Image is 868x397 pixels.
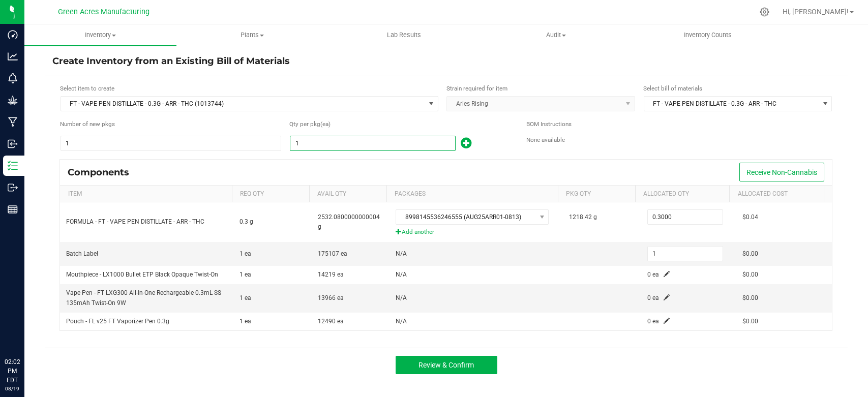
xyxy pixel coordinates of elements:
span: 14219 ea [318,271,344,278]
th: Packages [386,186,558,203]
th: Allocated Qty [635,186,730,203]
span: Vape Pen - FT LXG300 All-In-One Rechargeable 0.3mL SS 135mAh Twist-On 9W [66,289,221,306]
inline-svg: Inventory [8,161,18,171]
span: $0.00 [742,250,758,257]
span: None available [526,136,565,143]
span: Add another [396,227,557,237]
span: 2532.0800000000004 g [318,213,380,230]
span: Inventory [24,30,176,40]
span: 1 ea [240,250,251,257]
span: BOM Instructions [526,120,572,128]
span: Hi, [PERSON_NAME]! [783,8,849,16]
p: 08/19 [5,385,20,392]
span: 175107 ea [318,250,347,257]
a: Audit [480,24,632,46]
th: Avail Qty [309,186,386,203]
th: Req Qty [232,186,309,203]
span: $0.00 [742,318,758,325]
span: FORMULA - FT - VAPE PEN DISTILLATE - ARR - THC [66,218,204,225]
span: Mouthpiece - LX1000 Bullet ETP Black Opaque Twist-On [66,271,218,278]
span: Plants [177,30,328,40]
inline-svg: Analytics [8,51,18,62]
span: 1 ea [240,271,251,278]
span: Add new output [456,142,471,149]
span: 1 ea [240,318,251,325]
th: Pkg Qty [558,186,635,203]
span: Select item to create [60,85,114,92]
a: Lab Results [328,24,480,46]
span: (ea) [320,120,330,129]
inline-svg: Dashboard [8,29,18,40]
span: N/A [396,250,407,257]
a: Plants [176,24,328,46]
iframe: Resource center unread badge [30,314,42,326]
th: Allocated Cost [729,186,824,203]
span: 8998145536246555 (AUG25ARR01-0813) [396,210,535,224]
span: N/A [396,294,407,301]
p: 02:02 PM EDT [5,357,20,385]
span: Lab Results [373,30,435,40]
div: Manage settings [758,7,771,17]
a: Inventory [24,24,176,46]
inline-svg: Outbound [8,182,18,193]
inline-svg: Grow [8,95,18,105]
inline-svg: Monitoring [8,73,18,83]
div: Components [68,167,137,178]
span: 0 ea [647,271,659,278]
th: Item [60,186,231,203]
span: 0.3 g [240,218,253,225]
span: Audit [481,30,632,40]
span: $0.00 [742,294,758,301]
span: Inventory Counts [670,30,745,40]
span: Batch Label [66,250,98,257]
span: 1 ea [240,294,251,301]
button: Receive Non-Cannabis [739,163,824,181]
span: N/A [396,318,407,325]
inline-svg: Manufacturing [8,117,18,127]
span: 0 ea [647,318,659,325]
span: Review & Confirm [418,361,474,369]
span: 0 ea [647,294,659,301]
a: Inventory Counts [632,24,784,46]
span: $0.04 [742,213,758,221]
inline-svg: Reports [8,204,18,215]
span: N/A [396,271,407,278]
inline-svg: Inbound [8,139,18,149]
span: Green Acres Manufacturing [58,8,149,16]
span: Pouch - FL v25 FT Vaporizer Pen 0.3g [66,318,169,325]
button: Review & Confirm [396,356,497,374]
span: FT - VAPE PEN DISTILLATE - 0.3G - ARR - THC (1013744) [61,97,425,111]
h4: Create Inventory from an Existing Bill of Materials [52,55,840,68]
span: Select bill of materials [643,85,702,92]
span: Receive Non-Cannabis [746,168,817,176]
iframe: Resource center [10,316,41,346]
span: Quantity per package (ea) [289,120,320,129]
span: Strain required for item [446,85,507,92]
span: FT - VAPE PEN DISTILLATE - 0.3G - ARR - THC [644,97,819,111]
span: 13966 ea [318,294,344,301]
span: 1218.42 g [569,213,597,221]
span: Number of new packages to create [60,120,115,129]
span: $0.00 [742,271,758,278]
span: 12490 ea [318,318,344,325]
